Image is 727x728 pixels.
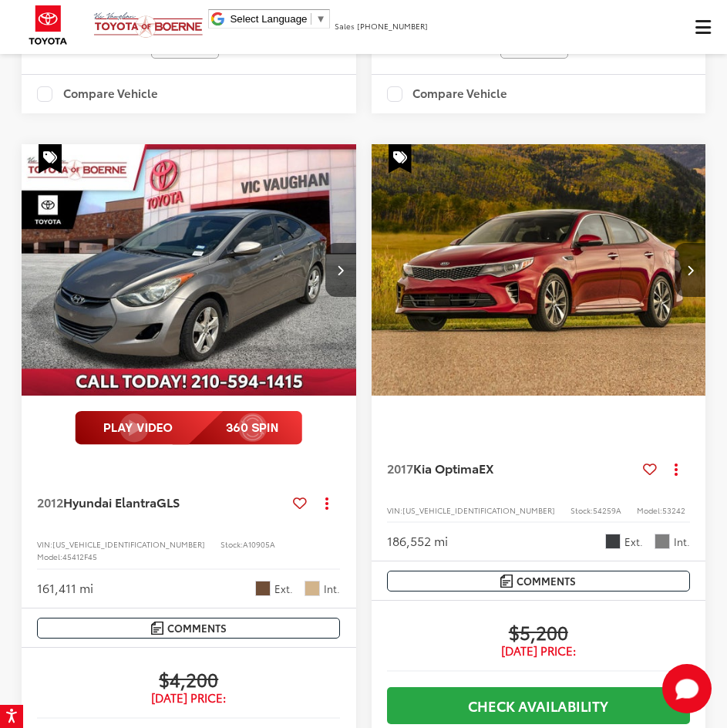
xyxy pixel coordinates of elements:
[157,493,180,511] span: GLS
[479,459,493,477] span: EX
[662,664,712,713] svg: Start Chat
[335,20,355,32] span: Sales
[387,86,508,102] label: Compare Vehicle
[325,243,356,297] button: Next image
[93,12,204,39] img: Vic Vaughan Toyota of Boerne
[305,581,320,596] span: Beige
[75,411,302,445] img: full motion video
[402,504,555,516] span: [US_VEHICLE_IDENTIFICATION_NUMBER]
[605,534,621,549] span: Platinum Graphite
[357,20,428,32] span: [PHONE_NUMBER]
[37,618,340,639] button: Comments
[151,622,163,635] img: Comments
[387,460,637,477] a: 2017Kia OptimaEX
[662,664,712,713] button: Toggle Chat Window
[37,579,93,597] div: 161,411 mi
[387,532,448,550] div: 186,552 mi
[63,493,157,511] span: Hyundai Elantra
[387,687,690,724] a: Check Availability
[255,581,271,596] span: Gold
[39,144,62,174] span: Special
[230,13,325,25] a: Select Language​
[220,538,243,550] span: Stock:
[37,493,63,511] span: 2012
[637,504,662,516] span: Model:
[274,581,293,596] span: Ext.
[413,459,479,477] span: Kia Optima
[37,551,62,562] span: Model:
[371,144,708,396] img: 2017 Kia Optima EX
[37,690,340,706] span: [DATE] Price:
[624,534,643,549] span: Ext.
[230,13,307,25] span: Select Language
[387,459,413,477] span: 2017
[324,581,340,596] span: Int.
[570,504,593,516] span: Stock:
[37,494,287,511] a: 2012Hyundai ElantraGLS
[674,534,690,549] span: Int.
[37,667,340,690] span: $4,200
[500,575,513,588] img: Comments
[675,463,678,475] span: dropdown dots
[37,538,52,550] span: VIN:
[371,144,708,396] a: 2017 Kia Optima EX2017 Kia Optima EX2017 Kia Optima EX2017 Kia Optima EX
[325,497,328,509] span: dropdown dots
[517,574,576,588] span: Comments
[315,13,325,25] span: ▼
[21,144,358,396] div: 2012 Hyundai Elantra GLS 0
[167,621,227,635] span: Comments
[593,504,621,516] span: 54259A
[62,551,97,562] span: 45412F45
[311,13,311,25] span: ​
[313,489,340,516] button: Actions
[243,538,275,550] span: A10905A
[387,571,690,591] button: Comments
[675,243,705,297] button: Next image
[371,144,708,396] div: 2017 Kia Optima EX 0
[387,643,690,659] span: [DATE] Price:
[389,144,412,174] span: Special
[21,144,358,396] img: 2012 Hyundai Elantra GLS
[655,534,670,549] span: Gray
[37,86,158,102] label: Compare Vehicle
[663,455,690,482] button: Actions
[662,504,685,516] span: 53242
[387,620,690,643] span: $5,200
[21,144,358,396] a: 2012 Hyundai Elantra GLS2012 Hyundai Elantra GLS2012 Hyundai Elantra GLS2012 Hyundai Elantra GLS
[387,504,402,516] span: VIN:
[52,538,205,550] span: [US_VEHICLE_IDENTIFICATION_NUMBER]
